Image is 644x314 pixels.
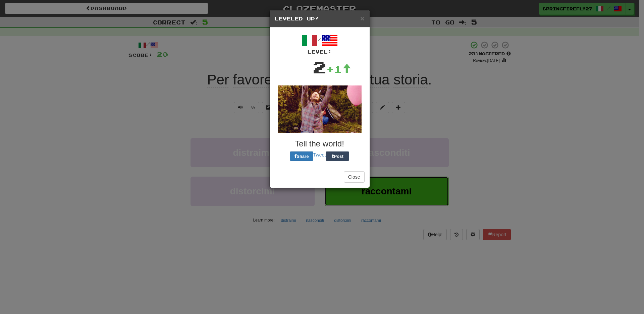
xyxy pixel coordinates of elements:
[313,55,326,79] div: 2
[344,171,365,183] button: Close
[275,49,365,55] div: Level:
[275,15,365,22] h5: Leveled Up!
[326,62,351,76] div: +1
[360,14,364,22] span: ×
[313,152,326,158] a: Tweet
[360,15,364,22] button: Close
[290,151,313,161] button: Share
[275,139,365,148] h3: Tell the world!
[278,85,362,133] img: andy-72a9b47756ecc61a9f6c0ef31017d13e025550094338bf53ee1bb5849c5fd8eb.gif
[275,33,365,55] div: /
[326,151,349,161] button: Post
